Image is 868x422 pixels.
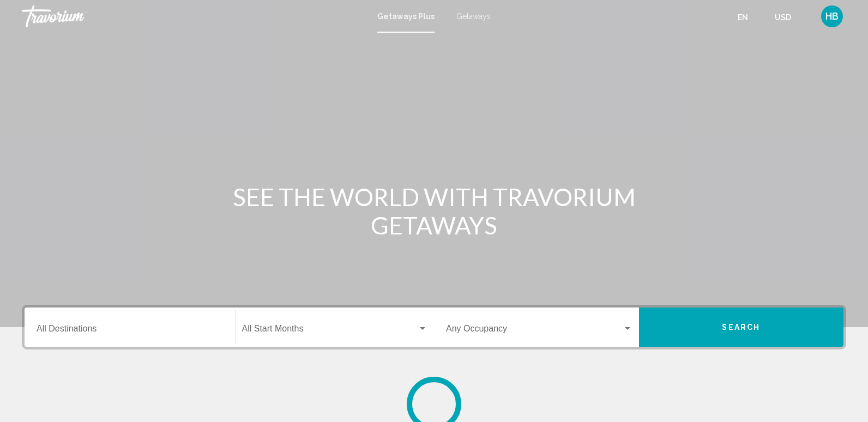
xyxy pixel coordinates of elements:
button: User Menu [818,5,846,28]
span: USD [775,13,791,22]
span: HB [825,11,839,22]
span: Search [722,323,760,332]
a: Travorium [22,5,366,27]
div: Search widget [25,308,843,347]
button: Search [639,308,844,347]
a: Getaways Plus [377,12,435,21]
h1: SEE THE WORLD WITH TRAVORIUM GETAWAYS [230,183,638,239]
button: Change language [738,9,758,25]
span: en [738,13,748,22]
a: Getaways [456,12,491,21]
button: Change currency [775,9,801,25]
